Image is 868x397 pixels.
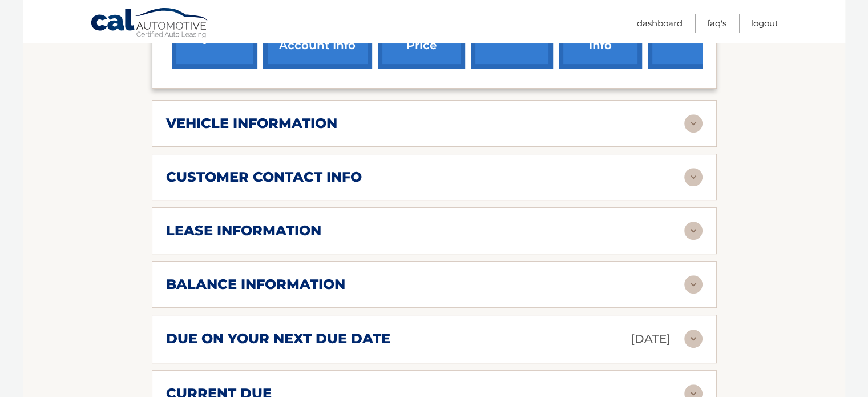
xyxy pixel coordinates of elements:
h2: balance information [166,276,345,293]
img: accordion-rest.svg [684,168,703,186]
a: Cal Automotive [90,7,210,41]
a: Logout [751,14,778,33]
p: [DATE] [631,329,671,349]
img: accordion-rest.svg [684,222,703,240]
a: FAQ's [707,14,726,33]
h2: lease information [166,222,321,239]
h2: due on your next due date [166,330,390,347]
a: Dashboard [637,14,683,33]
h2: vehicle information [166,115,337,132]
img: accordion-rest.svg [684,275,703,294]
h2: customer contact info [166,169,362,186]
img: accordion-rest.svg [684,330,703,348]
img: accordion-rest.svg [684,114,703,133]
